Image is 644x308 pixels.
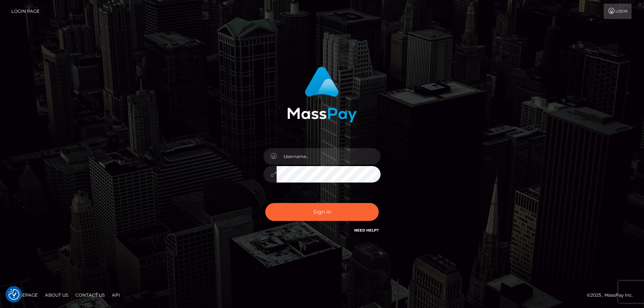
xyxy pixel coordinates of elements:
a: Homepage [8,289,41,301]
a: Need Help? [354,228,379,233]
a: API [109,289,123,301]
button: Consent Preferences [8,289,19,300]
a: Contact Us [72,289,108,301]
button: Sign in [265,203,379,221]
img: Revisit consent button [8,289,19,300]
div: © 2025 , MassPay Inc. [587,291,639,299]
img: MassPay Login [287,67,357,123]
a: Login Page [11,4,40,19]
input: Username... [277,148,381,165]
a: Login [604,4,632,19]
a: About Us [42,289,71,301]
